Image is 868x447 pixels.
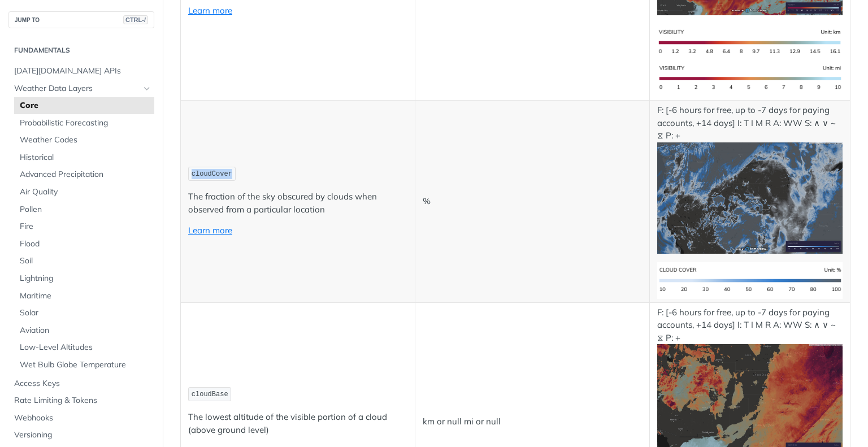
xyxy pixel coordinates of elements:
span: Rate Limiting & Tokens [14,395,151,406]
span: Versioning [14,429,151,441]
span: Weather Data Layers [14,83,140,94]
a: Access Keys [8,375,154,392]
span: Maritime [20,290,151,302]
span: Expand image [657,274,843,285]
span: Soil [20,255,151,267]
a: Webhooks [8,410,154,427]
span: Pollen [20,204,151,215]
span: Expand image [657,36,843,46]
p: % [423,195,642,208]
span: Access Keys [14,378,151,389]
a: Versioning [8,427,154,444]
span: CTRL-/ [123,15,148,24]
span: Solar [20,307,151,319]
span: Flood [20,238,151,250]
span: Historical [20,152,151,163]
span: cloudBase [192,390,228,398]
a: [DATE][DOMAIN_NAME] APIs [8,63,154,80]
p: The fraction of the sky obscured by clouds when observed from a particular location [188,190,407,216]
span: Webhooks [14,413,151,424]
a: Fire [14,218,154,235]
a: Soil [14,253,154,270]
a: Weather Data LayersHide subpages for Weather Data Layers [8,80,154,97]
span: Probabilistic Forecasting [20,118,151,129]
button: JUMP TOCTRL-/ [8,11,154,28]
a: Flood [14,236,154,253]
span: Advanced Precipitation [20,169,151,180]
span: Expand image [657,192,843,202]
span: Core [20,100,151,111]
a: Learn more [188,225,232,236]
a: Pollen [14,201,154,218]
a: Aviation [14,322,154,339]
a: Historical [14,149,154,166]
span: Fire [20,221,151,232]
span: Weather Codes [20,134,151,146]
a: Rate Limiting & Tokens [8,392,154,409]
a: Core [14,97,154,114]
span: Expand image [657,394,843,405]
span: Aviation [20,325,151,336]
a: Low-Level Altitudes [14,339,154,356]
span: Expand image [657,72,843,83]
a: Weather Codes [14,132,154,149]
a: Solar [14,305,154,322]
a: Wet Bulb Globe Temperature [14,357,154,374]
span: Wet Bulb Globe Temperature [20,359,151,371]
span: cloudCover [192,170,232,178]
span: Lightning [20,273,151,284]
button: Hide subpages for Weather Data Layers [142,84,151,93]
a: Advanced Precipitation [14,166,154,183]
a: Air Quality [14,184,154,201]
a: Probabilistic Forecasting [14,115,154,132]
span: Low-Level Altitudes [20,342,151,353]
a: Lightning [14,270,154,287]
span: [DATE][DOMAIN_NAME] APIs [14,66,151,77]
p: km or null mi or null [423,415,642,428]
p: The lowest altitude of the visible portion of a cloud (above ground level) [188,411,407,436]
a: Learn more [188,5,232,16]
p: F: [-6 hours for free, up to -7 days for paying accounts, +14 days] I: T I M R A: WW S: ∧ ∨ ~ ⧖ P: + [657,104,843,254]
h2: Fundamentals [8,45,154,55]
a: Maritime [14,288,154,305]
span: Air Quality [20,186,151,198]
